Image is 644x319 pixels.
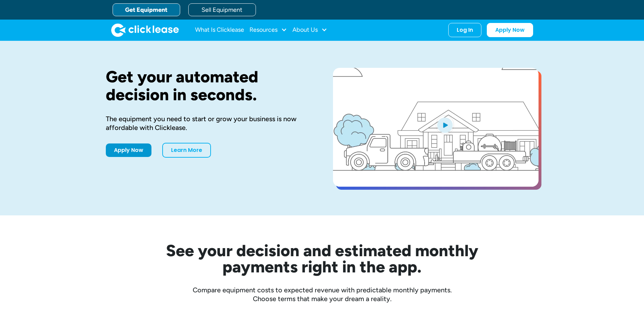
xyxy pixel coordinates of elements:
[106,114,311,132] div: The equipment you need to start or grow your business is now affordable with Clicklease.
[106,68,311,104] h1: Get your automated decision in seconds.
[113,3,180,16] a: Get Equipment
[457,27,473,33] div: Log In
[249,23,287,37] div: Resources
[111,23,179,37] a: home
[162,143,211,158] a: Learn More
[111,23,179,37] img: Clicklease logo
[195,23,244,37] a: What Is Clicklease
[133,242,511,275] h2: See your decision and estimated monthly payments right in the app.
[106,143,151,157] a: Apply Now
[292,23,327,37] div: About Us
[188,3,256,16] a: Sell Equipment
[436,115,454,134] img: Blue play button logo on a light blue circular background
[333,68,539,187] a: open lightbox
[487,23,533,37] a: Apply Now
[106,286,539,303] div: Compare equipment costs to expected revenue with predictable monthly payments. Choose terms that ...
